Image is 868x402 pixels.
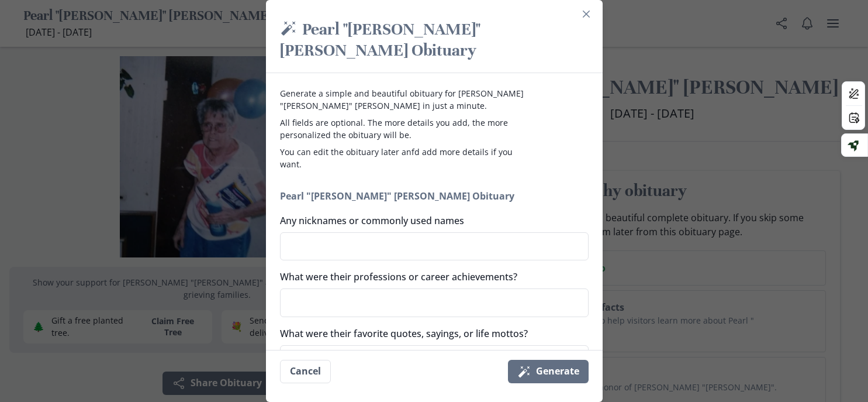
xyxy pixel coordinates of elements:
button: Close [577,5,596,23]
h2: Pearl "[PERSON_NAME]" [PERSON_NAME] Obituary [280,189,589,203]
button: Generate [508,360,589,383]
label: Any nicknames or commonly used names [280,214,582,228]
p: Generate a simple and beautiful obituary for [PERSON_NAME] "[PERSON_NAME]" [PERSON_NAME] in just ... [280,87,527,112]
p: All fields are optional. The more details you add, the more personalized the obituary will be. [280,116,527,141]
button: Cancel [280,360,331,383]
label: What were their favorite quotes, sayings, or life mottos? [280,327,582,341]
p: You can edit the obituary later anfd add more details if you want. [280,146,527,170]
h2: Pearl "[PERSON_NAME]" [PERSON_NAME] Obituary [280,19,589,63]
label: What were their professions or career achievements? [280,270,582,284]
